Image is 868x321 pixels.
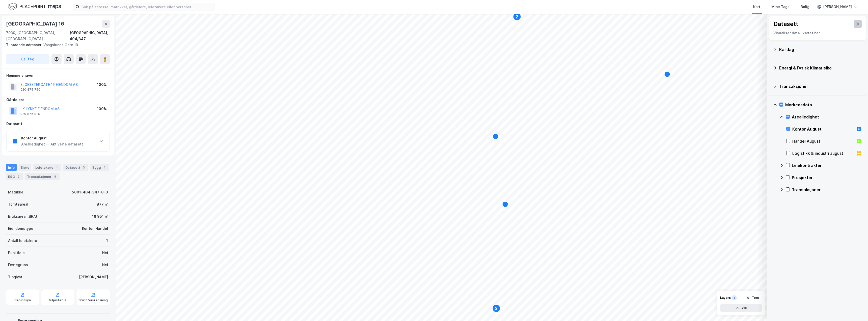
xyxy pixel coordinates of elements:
div: Kontor August [21,135,83,141]
div: Transaksjoner [779,83,862,89]
div: Map marker [502,201,508,207]
div: Tomteareal [8,201,28,207]
div: Nei [102,262,108,268]
div: 1 [54,165,59,170]
div: 1 [102,165,107,170]
div: [GEOGRAPHIC_DATA] 16 [6,20,65,28]
div: Markedsdata [785,102,862,108]
div: Kontor, Handel [82,226,108,232]
div: 1 [106,238,108,244]
div: ESG [6,173,23,180]
div: Map marker [664,71,670,77]
div: Layers [720,296,731,300]
div: Vangslunds Gate 10 [6,42,106,48]
div: Arealledighet — Aktiverte datasett [21,141,83,147]
button: Tag [6,54,49,64]
div: Bolig [801,4,809,10]
text: 2 [516,15,518,19]
div: Festegrunn [8,262,28,268]
div: Antall leietakere [8,238,37,244]
div: Datasett [773,20,798,28]
div: Map marker [492,304,500,312]
div: Kart [753,4,760,10]
div: 920 875 815 [20,112,40,116]
div: 877 ㎡ [97,201,108,207]
div: Kartlag [779,46,862,53]
div: Kontor August [792,126,854,132]
span: Tilhørende adresser: [6,43,43,47]
iframe: Chat Widget [843,297,868,321]
div: Logistikk & industri august [792,150,854,156]
div: 8 [52,174,58,179]
text: 2 [495,306,498,311]
div: Matrikkel [8,189,24,195]
div: 100% [97,106,107,112]
div: Miljøstatus [49,298,66,302]
div: Eiere [19,164,31,171]
div: Map marker [513,13,521,21]
div: 1 [732,295,737,300]
div: [PERSON_NAME] [79,274,108,280]
button: Vis [720,304,762,312]
div: Prosjekter [792,175,862,181]
div: 2 [16,174,21,179]
div: [PERSON_NAME] [823,4,852,10]
div: 100% [97,82,107,88]
div: 920 875 750 [20,88,40,92]
div: Map marker [493,133,499,139]
div: Leietakere [33,164,61,171]
div: [GEOGRAPHIC_DATA], 404/347 [70,30,110,42]
div: Geoinnsyn [14,298,31,302]
div: Grunnforurensning [78,298,108,302]
div: Arealledighet [792,114,862,120]
img: logo.f888ab2527a4732fd821a326f86c7f29.svg [8,2,61,11]
div: Datasett [6,121,110,127]
div: 18 951 ㎡ [92,213,108,219]
div: Mine Tags [771,4,790,10]
div: Nei [102,250,108,256]
div: Info [6,164,17,171]
div: Bruksareal (BRA) [8,213,37,219]
input: Søk på adresse, matrikkel, gårdeiere, leietakere eller personer [79,3,214,11]
div: Visualiser data i kartet her. [773,30,862,36]
div: Transaksjoner [25,173,60,180]
div: 3 [81,165,86,170]
div: Transaksjoner [792,187,862,193]
div: Bygg [90,164,109,171]
button: Tøm [743,294,762,302]
div: 5001-404-347-0-0 [72,189,108,195]
div: Datasett [63,164,88,171]
div: Handel August [792,138,854,144]
div: Energi & Fysisk Klimarisiko [779,65,862,71]
div: Gårdeiere [6,97,110,103]
div: Leiekontrakter [792,162,862,168]
div: Eiendomstype [8,226,33,232]
div: Punktleie [8,250,25,256]
div: 7030, [GEOGRAPHIC_DATA], [GEOGRAPHIC_DATA] [6,30,70,42]
div: Hjemmelshaver [6,72,110,79]
div: Tinglyst [8,274,22,280]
